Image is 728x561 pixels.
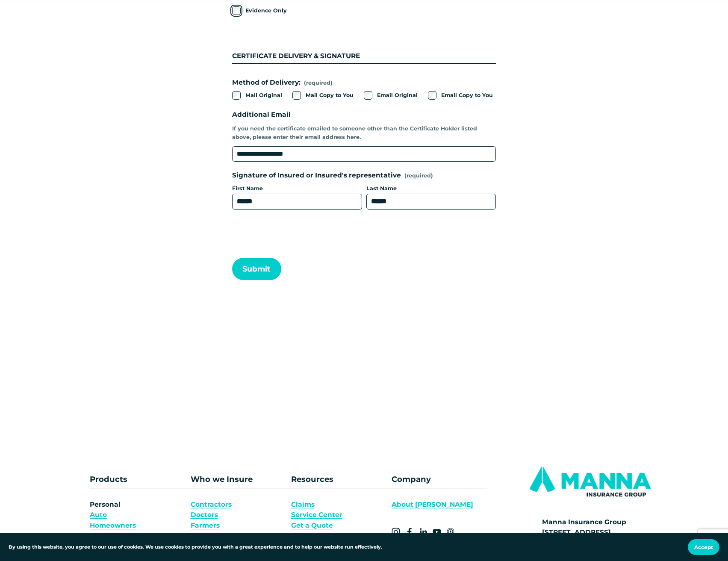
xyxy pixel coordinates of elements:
[404,173,433,179] span: (required)
[291,531,309,542] a: FAQs
[441,91,493,100] span: Email Copy to You
[245,6,287,15] span: Evidence Only
[232,30,496,63] div: CERTIFICATE DELIVERY & SIGNATURE
[446,528,455,536] a: Apple Podcasts
[366,184,496,194] div: Last Name
[419,528,427,536] a: LinkedIn
[377,91,418,100] span: Email Original
[542,518,626,558] strong: Manna Insurance Group [STREET_ADDRESS] Lynden, [US_STATE] 98264
[291,499,315,510] a: Claims
[90,473,160,485] p: Products
[291,510,342,520] a: Service Center
[232,109,291,120] span: Additional Email
[245,91,282,100] span: Mail Original
[232,122,496,145] p: If you need the certificate emailed to someone other than the Certificate Holder listed above, pl...
[232,6,241,15] input: Evidence Only
[304,79,333,87] span: (required)
[433,528,441,536] a: YouTube
[242,264,271,273] span: Submit
[364,91,372,100] input: Email Original
[291,473,387,485] p: Resources
[90,510,107,520] a: Auto
[232,184,362,194] div: First Name
[90,520,136,531] a: Homeowners
[191,473,286,485] p: Who we Insure
[688,539,719,555] button: Accept
[232,91,241,100] input: Mail Original
[428,91,436,100] input: Email Copy to You
[9,543,382,551] p: By using this website, you agree to our use of cookies. We use cookies to provide you with a grea...
[232,77,301,88] span: Method of Delivery:
[232,258,281,280] button: SubmitSubmit
[90,531,122,542] a: Umbrella
[292,91,301,100] input: Mail Copy to You
[232,170,401,181] span: Signature of Insured or Insured's representative
[392,528,400,536] a: Instagram
[392,473,487,485] p: Company
[306,91,354,100] span: Mail Copy to You
[90,499,186,552] p: Personal
[291,520,333,531] a: Get a Quote
[694,544,713,550] span: Accept
[405,528,414,536] a: Facebook
[392,499,473,510] a: About [PERSON_NAME]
